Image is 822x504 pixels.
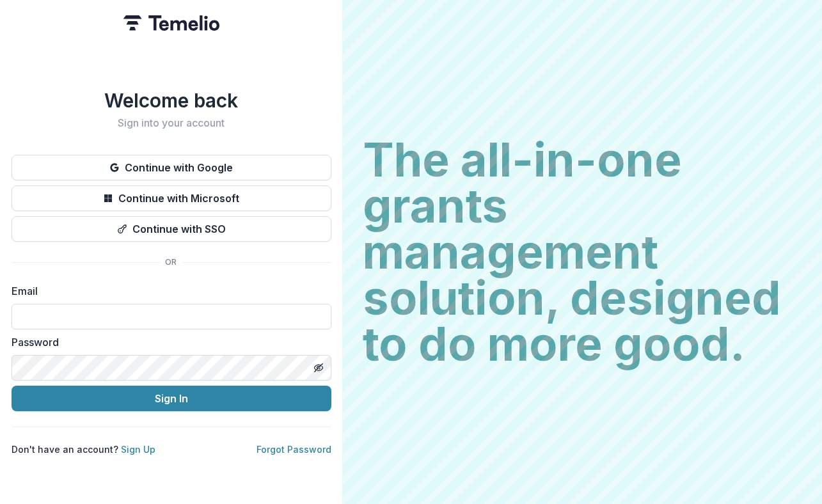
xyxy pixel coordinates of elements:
[12,386,331,411] button: Sign In
[12,155,331,180] button: Continue with Google
[12,216,331,242] button: Continue with SSO
[12,185,331,211] button: Continue with Microsoft
[12,443,155,456] p: Don't have an account?
[12,117,331,129] h2: Sign into your account
[12,335,324,350] label: Password
[12,283,324,299] label: Email
[12,89,331,112] h1: Welcome back
[257,444,331,455] a: Forgot Password
[121,444,155,455] a: Sign Up
[308,358,329,378] button: Toggle password visibility
[123,15,219,31] img: Temelio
